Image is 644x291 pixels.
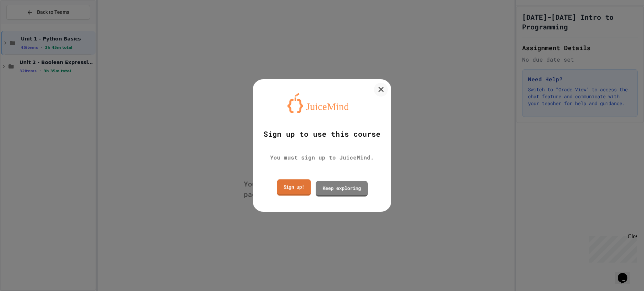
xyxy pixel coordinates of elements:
[287,93,357,113] img: logo-orange.svg
[316,181,368,197] a: Keep exploring
[270,153,374,162] div: You must sign up to JuiceMind.
[3,3,48,44] div: Chat with us now!Close
[263,129,381,140] div: Sign up to use this course
[277,179,311,195] a: Sign up!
